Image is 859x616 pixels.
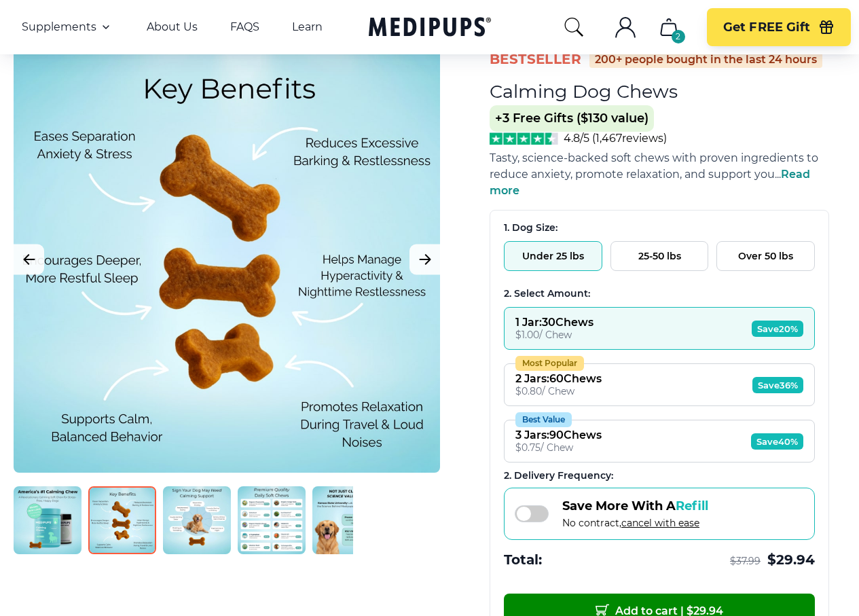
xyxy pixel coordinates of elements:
[723,20,810,35] span: Get FREE Gift
[504,307,815,350] button: 1 Jar:30Chews$1.00/ ChewSave20%
[490,80,678,103] h1: Calming Dog Chews
[292,20,323,34] a: Learn
[230,20,259,34] a: FAQS
[490,50,581,69] span: BestSeller
[14,486,81,554] img: Calming Dog Chews | Natural Dog Supplements
[752,377,803,393] span: Save 36%
[14,244,44,275] button: Previous Image
[504,221,815,234] div: 1. Dog Size:
[504,551,542,569] span: Total:
[563,16,585,38] button: search
[88,486,156,554] img: Calming Dog Chews | Natural Dog Supplements
[589,52,822,68] div: 200+ people bought in the last 24 hours
[562,499,708,513] span: Save More With A
[730,555,761,568] span: $ 37.99
[490,132,558,145] img: Stars - 4.8
[504,241,602,271] button: Under 25 lbs
[369,14,491,42] a: Medipups
[163,486,231,554] img: Calming Dog Chews | Natural Dog Supplements
[609,11,642,43] button: account
[409,244,440,275] button: Next Image
[490,151,818,164] span: Tasty, science-backed soft chews with proven ingredients to
[238,486,306,554] img: Calming Dog Chews | Natural Dog Supplements
[515,385,602,397] div: $ 0.80 / Chew
[515,429,602,441] div: 3 Jars : 90 Chews
[504,420,815,463] button: Best Value3 Jars:90Chews$0.75/ ChewSave40%
[716,241,815,271] button: Over 50 lbs
[22,19,114,35] button: Supplements
[504,469,613,482] span: 2 . Delivery Frequency:
[562,517,708,529] span: No contract,
[515,316,593,329] div: 1 Jar : 30 Chews
[515,329,593,341] div: $ 1.00 / Chew
[515,412,572,427] div: Best Value
[504,363,815,406] button: Most Popular2 Jars:60Chews$0.80/ ChewSave36%
[312,486,380,554] img: Calming Dog Chews | Natural Dog Supplements
[147,20,198,34] a: About Us
[564,132,667,145] span: 4.8/5 ( 1,467 reviews)
[707,8,851,46] button: Get FREE Gift
[515,356,584,371] div: Most Popular
[22,20,96,34] span: Supplements
[621,517,699,529] span: cancel with ease
[610,241,709,271] button: 25-50 lbs
[504,287,815,300] div: 2. Select Amount:
[515,372,602,385] div: 2 Jars : 60 Chews
[515,441,602,454] div: $ 0.75 / Chew
[672,30,685,43] div: 2
[752,321,803,337] span: Save 20%
[676,499,708,513] span: Refill
[653,11,685,43] button: cart
[751,433,803,450] span: Save 40%
[767,551,815,569] span: $ 29.94
[490,105,654,132] span: +3 Free Gifts ($130 value)
[490,168,775,181] span: reduce anxiety, promote relaxation, and support you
